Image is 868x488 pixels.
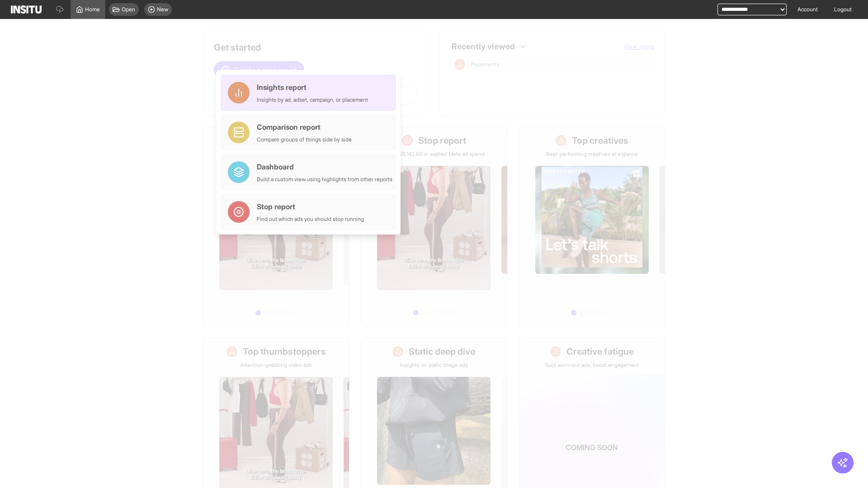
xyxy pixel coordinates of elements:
span: Open [122,6,135,13]
img: Logo [11,5,42,14]
div: Find out which ads you should stop running [257,216,364,223]
div: Insights by ad, adset, campaign, or placement [257,96,368,103]
div: Dashboard [257,161,392,172]
div: Build a custom view using highlights from other reports [257,176,392,183]
div: Insights report [257,82,368,93]
span: Home [85,6,100,13]
span: New [157,6,168,13]
div: Comparison report [257,122,352,132]
div: Stop report [257,201,364,212]
div: Compare groups of things side by side [257,136,352,143]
